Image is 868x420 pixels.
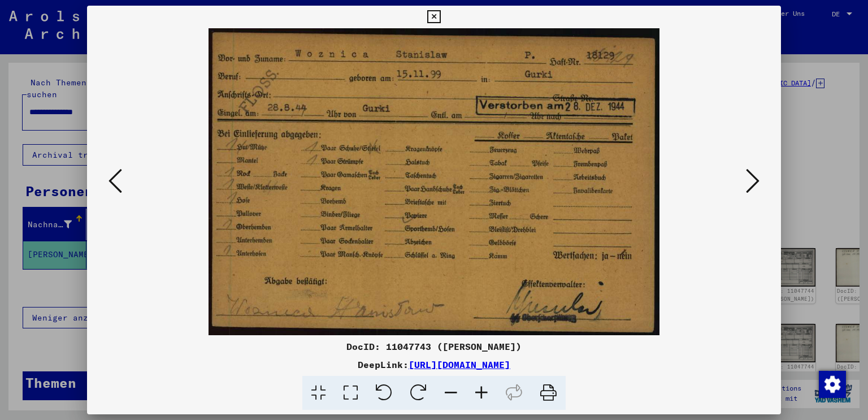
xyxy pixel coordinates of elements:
img: Zustimmung ändern [819,371,846,398]
a: [URL][DOMAIN_NAME] [409,359,510,370]
div: DeepLink: [87,358,782,371]
div: Zustimmung ändern [818,370,845,397]
div: DocID: 11047743 ([PERSON_NAME]) [87,340,782,353]
img: 001.jpg [125,28,743,335]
